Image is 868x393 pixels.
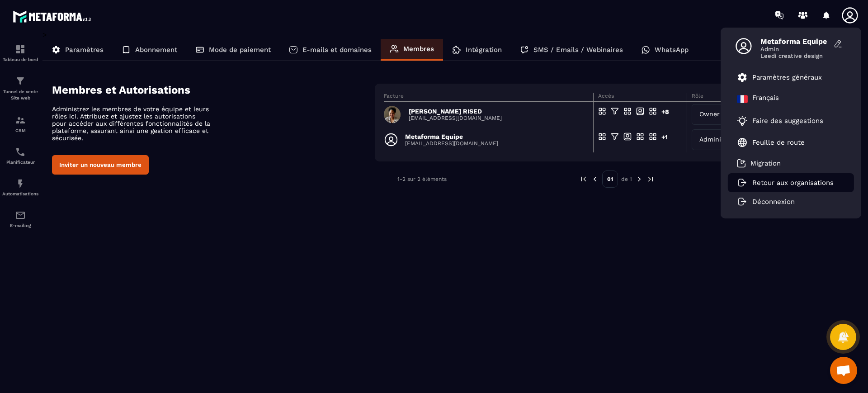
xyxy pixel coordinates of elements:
[635,175,643,183] img: next
[52,155,149,175] button: Inviter un nouveau membre
[752,73,822,81] p: Paramètres généraux
[687,93,850,102] th: Rôle
[384,93,594,102] th: Facture
[2,171,38,203] a: automationsautomationsAutomatisations
[209,46,271,54] p: Mode de paiement
[42,30,859,201] div: >
[2,37,38,69] a: formationformationTableau de bord
[591,175,599,183] img: prev
[2,108,38,140] a: formationformationCRM
[405,140,498,147] p: [EMAIL_ADDRESS][DOMAIN_NAME]
[52,105,210,142] p: Administrez les membres de votre équipe et leurs rôles ici. Attribuez et ajustez les autorisation...
[760,52,828,59] span: Leedi creative design
[737,115,834,126] a: Faire des suggestions
[752,117,823,125] p: Faire des suggestions
[760,46,828,52] span: Admin
[15,178,26,189] img: automations
[737,159,781,168] a: Migration
[750,159,781,167] p: Migration
[2,203,38,235] a: emailemailE-mailing
[752,94,779,104] p: Français
[65,46,104,54] p: Paramètres
[752,138,805,147] p: Feuille de route
[15,210,26,221] img: email
[830,357,857,384] div: Ouvrir le chat
[621,175,632,183] p: de 1
[466,46,502,54] p: Intégration
[533,46,623,54] p: SMS / Emails / Webinaires
[752,198,795,206] p: Déconnexion
[302,46,372,54] p: E-mails et domaines
[2,128,38,133] p: CRM
[2,57,38,62] p: Tableau de bord
[661,133,670,147] div: +1
[403,45,434,53] p: Membres
[409,108,502,115] p: [PERSON_NAME] RISED
[737,72,822,83] a: Paramètres généraux
[602,170,618,188] p: 01
[655,46,689,54] p: WhatsApp
[2,140,38,171] a: schedulerschedulerPlanificateur
[2,160,38,165] p: Planificateur
[409,115,502,121] p: [EMAIL_ADDRESS][DOMAIN_NAME]
[760,37,828,46] span: Metaforma Equipe
[52,84,375,96] h4: Membres et Autorisations
[737,179,834,187] a: Retour aux organisations
[15,115,26,126] img: formation
[698,135,749,145] span: Administrateur
[135,46,177,54] p: Abonnement
[594,93,687,102] th: Accès
[737,137,805,148] a: Feuille de route
[405,133,498,140] p: Metaforma Equipe
[661,107,670,122] div: +8
[13,8,94,25] img: logo
[2,191,38,196] p: Automatisations
[15,76,26,86] img: formation
[2,223,38,228] p: E-mailing
[580,175,588,183] img: prev
[15,147,26,157] img: scheduler
[2,89,38,101] p: Tunnel de vente Site web
[692,104,830,125] div: Search for option
[692,129,830,150] div: Search for option
[646,175,655,183] img: next
[397,176,447,182] p: 1-2 sur 2 éléments
[2,69,38,108] a: formationformationTunnel de vente Site web
[752,179,834,187] p: Retour aux organisations
[698,109,722,119] span: Owner
[15,44,26,55] img: formation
